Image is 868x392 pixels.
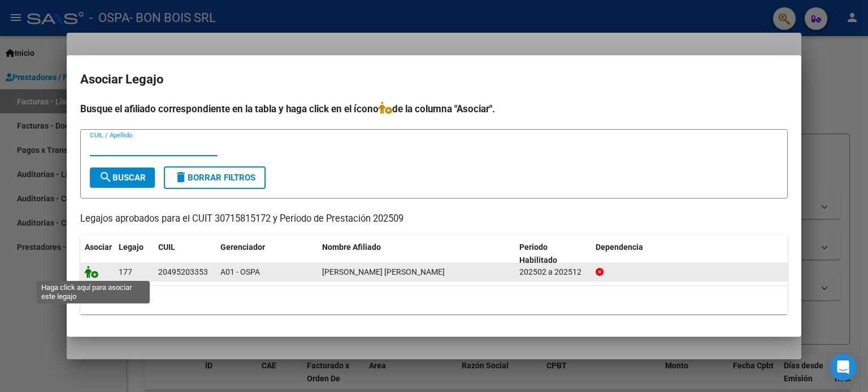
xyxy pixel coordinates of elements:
[519,266,587,279] div: 202502 a 202512
[216,235,318,272] datatable-header-cell: Gerenciador
[174,170,188,184] mat-icon: delete
[220,267,260,276] span: A01 - OSPA
[119,267,132,276] span: 177
[80,235,114,272] datatable-header-cell: Asociar
[322,267,445,276] span: ESQUIVEL LUCIANO FERNANDO
[174,173,255,183] span: Borrar Filtros
[220,243,265,252] span: Gerenciador
[519,243,557,265] span: Periodo Habilitado
[158,266,208,279] div: 20495203353
[164,166,266,189] button: Borrar Filtros
[85,243,112,252] span: Asociar
[154,235,216,272] datatable-header-cell: CUIL
[830,354,857,381] div: Open Intercom Messenger
[322,243,381,252] span: Nombre Afiliado
[80,69,788,90] h2: Asociar Legajo
[114,235,154,272] datatable-header-cell: Legajo
[90,168,155,188] button: Buscar
[158,243,175,252] span: CUIL
[119,243,144,252] span: Legajo
[80,286,788,314] div: 1 registros
[591,235,788,272] datatable-header-cell: Dependencia
[318,235,515,272] datatable-header-cell: Nombre Afiliado
[99,170,112,184] mat-icon: search
[515,235,591,272] datatable-header-cell: Periodo Habilitado
[99,173,146,183] span: Buscar
[80,102,788,116] h4: Busque el afiliado correspondiente en la tabla y haga click en el ícono de la columna "Asociar".
[80,212,788,226] p: Legajos aprobados para el CUIT 30715815172 y Período de Prestación 202509
[596,243,643,252] span: Dependencia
